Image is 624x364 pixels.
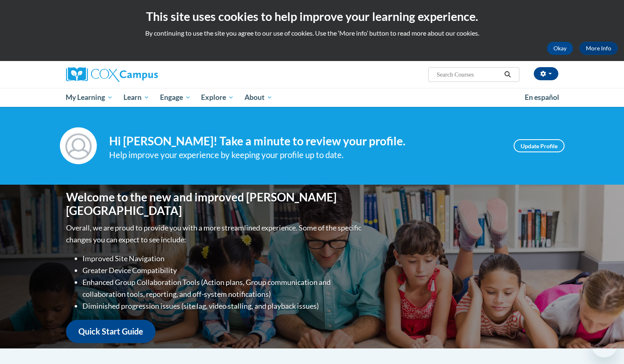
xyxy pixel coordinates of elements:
[245,93,272,102] span: About
[239,88,278,107] a: About
[6,8,618,25] h2: This site uses cookies to help improve your learning experience.
[501,70,514,79] button: Search
[54,88,571,107] div: Main menu
[66,67,222,82] a: Cox Campus
[579,42,618,55] a: More Info
[82,253,363,265] li: Improved Site Navigation
[591,331,617,357] iframe: Button to launch messaging window
[436,70,501,79] input: Search Courses
[196,88,239,107] a: Explore
[109,148,501,162] div: Help improve your experience by keeping your profile up to date.
[534,67,558,80] button: Account Settings
[160,93,191,102] span: Engage
[66,67,158,82] img: Cox Campus
[82,265,363,276] li: Greater Device Compatibility
[61,88,119,107] a: My Learning
[123,93,149,102] span: Learn
[6,29,618,38] p: By continuing to use the site you agree to our use of cookies. Use the ‘More info’ button to read...
[60,127,97,164] img: Profile Image
[547,42,573,55] button: Okay
[66,320,155,343] a: Quick Start Guide
[201,93,234,102] span: Explore
[66,93,113,102] span: My Learning
[109,134,501,148] h4: Hi [PERSON_NAME]! Take a minute to review your profile.
[514,139,565,152] a: Update Profile
[155,88,196,107] a: Engage
[66,190,363,218] h1: Welcome to the new and improved [PERSON_NAME][GEOGRAPHIC_DATA]
[66,222,363,246] p: Overall, we are proud to provide you with a more streamlined experience. Some of the specific cha...
[82,276,363,300] li: Enhanced Group Collaboration Tools (Action plans, Group communication and collaboration tools, re...
[82,300,363,312] li: Diminished progression issues (site lag, video stalling, and playback issues)
[519,89,565,106] a: En español
[525,93,559,102] span: En español
[118,88,155,107] a: Learn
